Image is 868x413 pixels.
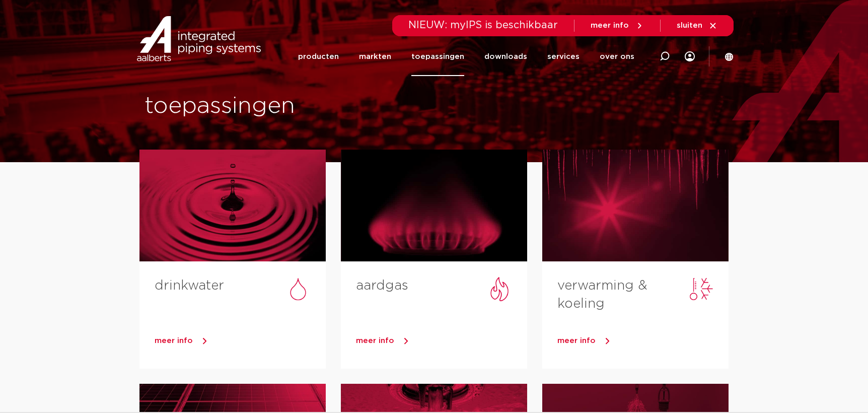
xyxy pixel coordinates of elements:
[144,90,429,122] h1: toepassingen
[591,21,644,30] a: meer info
[298,37,339,76] a: producten
[484,37,527,76] a: downloads
[547,37,580,76] a: services
[557,333,729,349] a: meer info
[600,37,634,76] a: over ons
[591,22,629,29] span: meer info
[155,337,193,345] span: meer info
[155,333,326,349] a: meer info
[685,36,695,77] div: my IPS
[411,37,464,76] a: toepassingen
[677,21,717,30] a: sluiten
[359,37,391,76] a: markten
[677,22,702,29] span: sluiten
[356,337,394,345] span: meer info
[557,279,647,310] a: verwarming & koeling
[557,337,596,345] span: meer info
[408,20,558,30] span: NIEUW: myIPS is beschikbaar
[356,333,527,349] a: meer info
[356,279,408,292] a: aardgas
[155,279,224,292] a: drinkwater
[298,37,634,76] nav: Menu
